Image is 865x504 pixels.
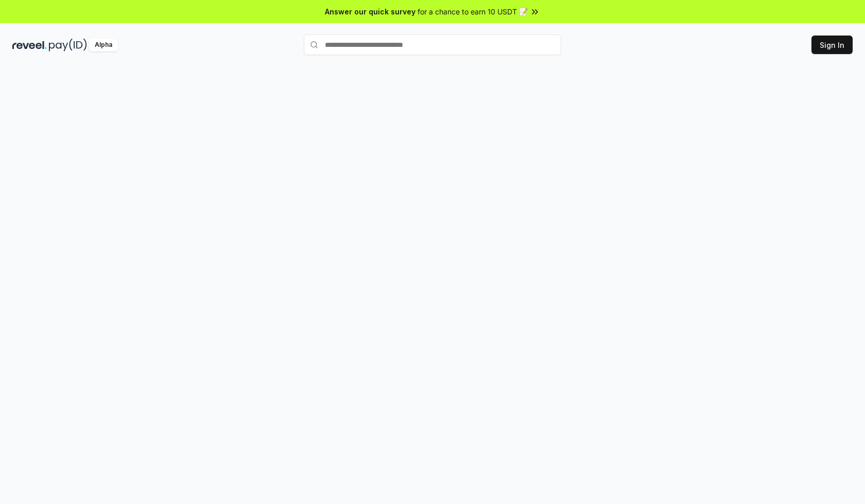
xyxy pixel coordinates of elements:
[418,6,528,17] span: for a chance to earn 10 USDT 📝
[89,39,118,51] div: Alpha
[49,39,87,51] img: pay_id
[12,39,47,51] img: reveel_dark
[325,6,416,17] span: Answer our quick survey
[811,36,853,54] button: Sign In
